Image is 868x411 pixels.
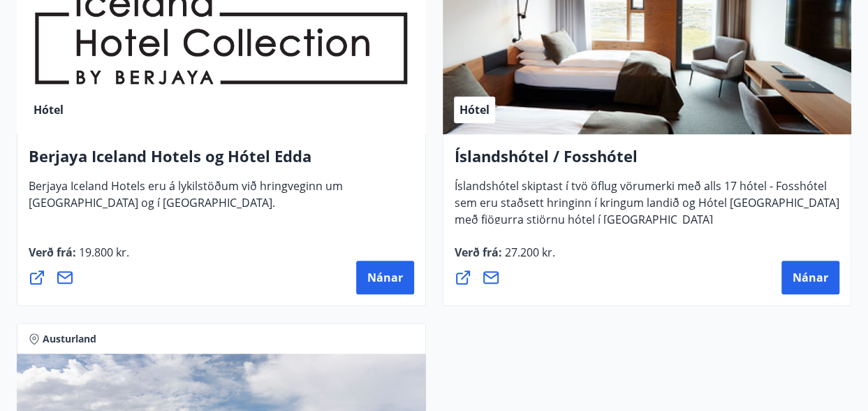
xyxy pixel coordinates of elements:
h4: Berjaya Iceland Hotels og Hótel Edda [29,145,414,178]
h4: Íslandshótel / Fosshótel [455,145,840,178]
span: Nánar [793,270,828,285]
button: Nánar [356,261,414,294]
span: Verð frá : [29,245,129,271]
span: Hótel [459,102,490,117]
span: Austurland [43,332,96,346]
span: Íslandshótel skiptast í tvö öflug vörumerki með alls 17 hótel - Fosshótel sem eru staðsett hringi... [455,178,839,238]
button: Nánar [781,261,839,294]
span: Nánar [367,270,403,285]
span: Hótel [34,102,64,117]
span: Berjaya Iceland Hotels eru á lykilstöðum við hringveginn um [GEOGRAPHIC_DATA] og í [GEOGRAPHIC_DA... [29,178,343,222]
span: Verð frá : [455,245,555,271]
span: 19.800 kr. [76,245,129,260]
span: 27.200 kr. [502,245,555,260]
